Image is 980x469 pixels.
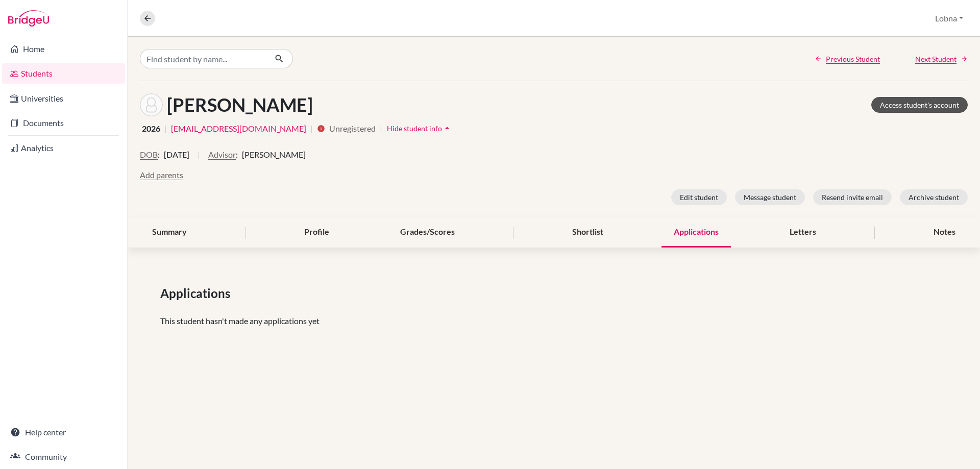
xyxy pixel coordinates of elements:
[813,189,892,205] button: Resend invite email
[661,217,731,248] div: Applications
[2,138,125,158] a: Analytics
[140,49,266,68] input: Find student by name...
[815,54,880,64] a: Previous Student
[826,54,880,64] span: Previous Student
[292,217,341,248] div: Profile
[388,217,467,248] div: Grades/Scores
[915,54,968,64] a: Next Student
[915,54,957,64] span: Next Student
[2,422,125,442] a: Help center
[2,39,125,59] a: Home
[310,122,313,135] span: |
[236,149,238,161] span: :
[198,149,200,169] span: |
[140,169,183,181] button: Add parents
[242,149,306,161] span: [PERSON_NAME]
[380,122,382,135] span: |
[930,9,968,28] button: Lobna
[386,120,453,136] button: Hide student infoarrow_drop_up
[160,315,947,327] p: This student hasn't made any applications yet
[2,447,125,467] a: Community
[871,97,968,113] a: Access student's account
[2,113,125,133] a: Documents
[329,122,376,135] span: Unregistered
[164,122,167,135] span: |
[777,217,828,248] div: Letters
[387,124,442,133] span: Hide student info
[140,149,158,161] button: DOB
[560,217,616,248] div: Shortlist
[158,149,160,161] span: :
[317,125,325,133] i: info
[2,63,125,84] a: Students
[921,217,968,248] div: Notes
[2,88,125,109] a: Universities
[140,93,163,116] img: Kareem Atwa's avatar
[167,94,313,116] h1: [PERSON_NAME]
[140,217,199,248] div: Summary
[900,189,968,205] button: Archive student
[171,122,306,135] a: [EMAIL_ADDRESS][DOMAIN_NAME]
[442,123,452,133] i: arrow_drop_up
[8,10,49,27] img: Bridge-U
[142,122,160,135] span: 2026
[671,189,727,205] button: Edit student
[160,284,234,303] span: Applications
[208,149,236,161] button: Advisor
[735,189,805,205] button: Message student
[164,149,189,161] span: [DATE]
